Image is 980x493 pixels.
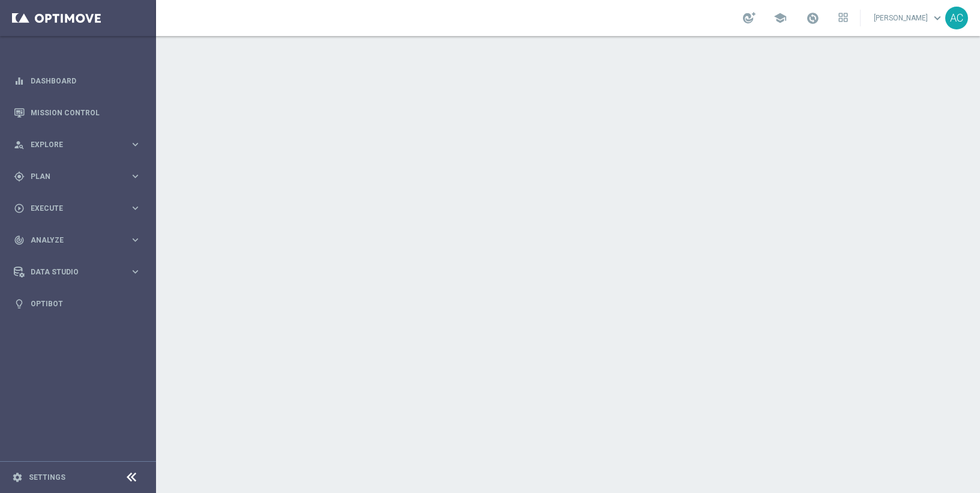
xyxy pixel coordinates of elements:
div: Explore [14,139,130,150]
button: track_changes Analyze keyboard_arrow_right [13,235,142,245]
span: Plan [31,173,130,180]
span: keyboard_arrow_down [931,11,944,25]
button: person_search Explore keyboard_arrow_right [13,140,142,150]
a: Mission Control [31,97,141,129]
i: play_circle_outline [14,203,25,214]
button: play_circle_outline Execute keyboard_arrow_right [13,204,142,213]
div: Execute [14,203,130,214]
span: Execute [31,205,130,212]
i: keyboard_arrow_right [130,234,141,246]
a: Dashboard [31,65,141,97]
div: AC [945,7,968,29]
i: keyboard_arrow_right [130,266,141,277]
span: school [774,11,787,25]
span: Analyze [31,237,130,244]
span: Explore [31,141,130,148]
span: Data Studio [31,268,130,276]
i: keyboard_arrow_right [130,171,141,182]
a: [PERSON_NAME]keyboard_arrow_down [873,9,945,27]
i: keyboard_arrow_right [130,202,141,214]
div: Mission Control [14,97,141,129]
i: settings [12,472,23,483]
div: Dashboard [14,65,141,97]
button: gps_fixed Plan keyboard_arrow_right [13,172,142,181]
a: Settings [29,474,65,481]
button: Data Studio keyboard_arrow_right [13,267,142,277]
button: equalizer Dashboard [13,76,142,86]
div: Data Studio [14,267,130,277]
div: Plan [14,171,130,182]
button: lightbulb Optibot [13,299,142,309]
a: Optibot [31,288,141,319]
i: gps_fixed [14,171,25,182]
div: Optibot [14,288,141,319]
i: lightbulb [14,298,25,309]
button: Mission Control [13,108,142,118]
i: person_search [14,139,25,150]
div: Analyze [14,235,130,246]
i: keyboard_arrow_right [130,139,141,150]
i: equalizer [14,76,25,86]
i: track_changes [14,235,25,246]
